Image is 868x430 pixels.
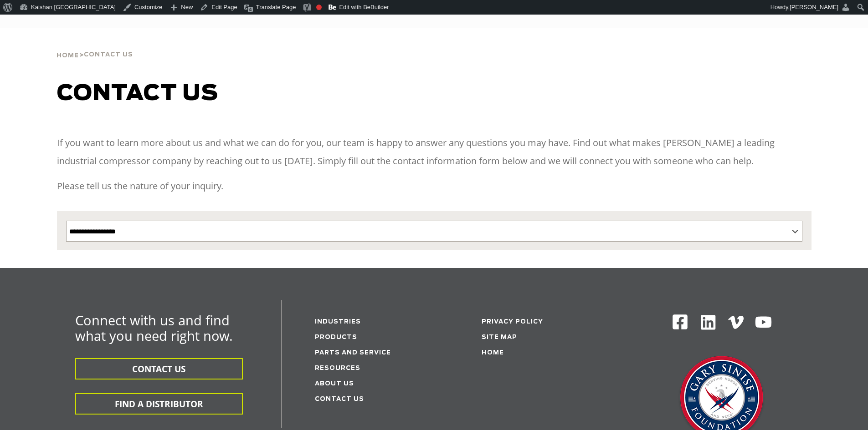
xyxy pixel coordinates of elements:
[75,393,243,415] button: FIND A DISTRIBUTOR
[57,83,218,105] span: Contact us
[84,52,133,58] span: Contact Us
[672,314,688,330] img: Facebook
[315,319,361,325] a: Industries
[56,28,133,63] div: >
[56,51,79,59] a: Home
[315,381,354,387] a: About Us
[315,334,357,340] a: Products
[315,365,360,371] a: Resources
[56,53,79,59] span: Home
[315,396,364,402] a: Contact Us
[482,334,517,340] a: Site Map
[699,314,717,331] img: Linkedin
[57,134,812,170] p: If you want to learn more about us and what we can do for you, our team is happy to answer any qu...
[728,316,744,329] img: Vimeo
[316,5,322,10] div: Focus keyphrase not set
[75,358,243,379] button: CONTACT US
[482,319,543,325] a: Privacy Policy
[315,350,391,356] a: Parts and service
[790,4,838,10] span: [PERSON_NAME]
[755,314,772,331] img: Youtube
[75,311,233,344] span: Connect with us and find what you need right now.
[482,350,504,356] a: Home
[57,177,812,195] p: Please tell us the nature of your inquiry.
